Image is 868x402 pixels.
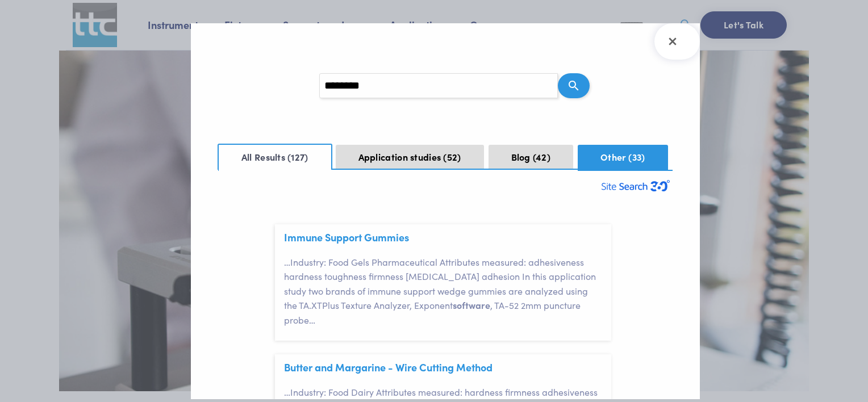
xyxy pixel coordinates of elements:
[654,23,700,60] button: Close Search Results
[275,224,611,341] article: Immune Support Gummies
[443,150,461,163] span: 52
[284,386,290,398] span: …
[336,145,484,169] button: Application studies
[578,145,668,170] button: Other
[287,150,308,163] span: 127
[191,23,700,399] section: Search Results
[628,150,645,163] span: 33
[284,256,290,268] span: …
[533,150,550,163] span: 42
[284,230,409,244] a: Immune Support Gummies
[558,73,590,98] button: Search
[218,144,332,170] button: All Results
[309,313,315,326] span: …
[284,231,409,244] span: Immune Support Gummies
[218,139,673,171] nav: Search Result Navigation
[284,361,493,374] span: Butter and Margarine - Wire Cutting Method
[284,255,611,328] p: Industry: Food Gels Pharmaceutical Attributes measured: adhesiveness hardness toughness firmness ...
[453,299,490,311] span: software
[284,360,493,374] a: Butter and Margarine - Wire Cutting Method
[489,145,573,169] button: Blog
